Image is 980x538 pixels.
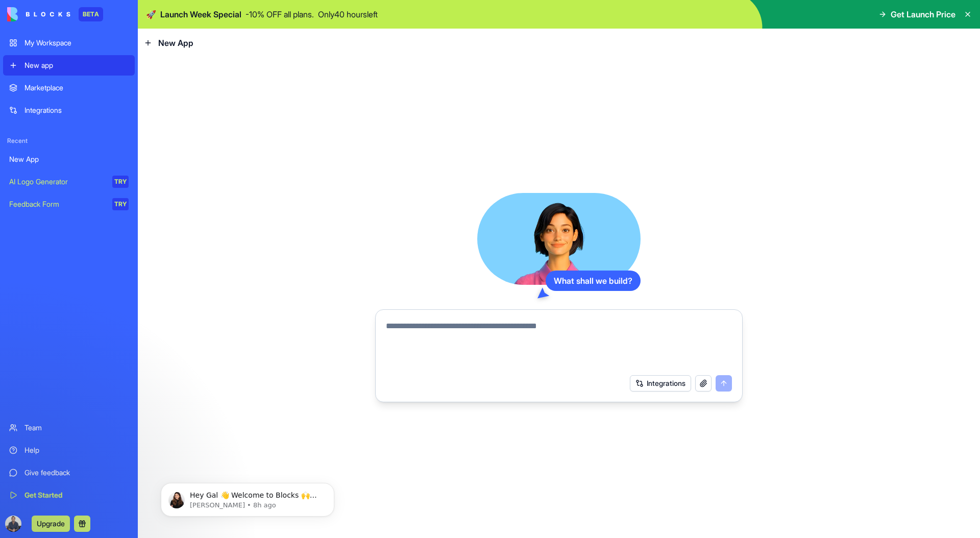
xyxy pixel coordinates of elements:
[24,38,129,48] div: My Workspace
[3,440,135,460] a: Help
[891,8,955,20] span: Get Launch Price
[9,177,105,187] div: AI Logo Generator
[3,149,135,169] a: New App
[32,516,70,532] button: Upgrade
[630,375,691,392] button: Integrations
[24,445,129,455] div: Help
[24,83,129,93] div: Marketplace
[24,490,129,500] div: Get Started
[3,194,135,214] a: Feedback FormTRY
[3,462,135,483] a: Give feedback
[3,55,135,76] a: New app
[5,516,21,532] img: ACg8ocK0ZZ79tusWMWeoIvOFE8aXmGpuIfo7nPibXGvhJbzD1mzKNMM=s96-c
[3,137,135,145] span: Recent
[7,7,103,21] a: BETA
[146,8,156,20] span: 🚀
[32,518,70,528] a: Upgrade
[79,7,103,21] div: BETA
[160,8,241,20] span: Launch Week Special
[3,33,135,53] a: My Workspace
[546,271,641,291] div: What shall we build?
[246,8,314,20] p: - 10 % OFF all plans.
[3,78,135,98] a: Marketplace
[3,100,135,120] a: Integrations
[24,468,129,478] div: Give feedback
[3,172,135,192] a: AI Logo GeneratorTRY
[9,199,105,209] div: Feedback Form
[7,7,70,21] img: logo
[318,8,378,20] p: Only 40 hours left
[3,485,135,505] a: Get Started
[24,60,129,70] div: New app
[24,423,129,433] div: Team
[24,105,129,115] div: Integrations
[9,154,129,164] div: New App
[158,37,193,49] span: New App
[3,418,135,438] a: Team
[112,176,129,188] div: TRY
[145,461,350,533] iframe: Intercom notifications message
[112,198,129,210] div: TRY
